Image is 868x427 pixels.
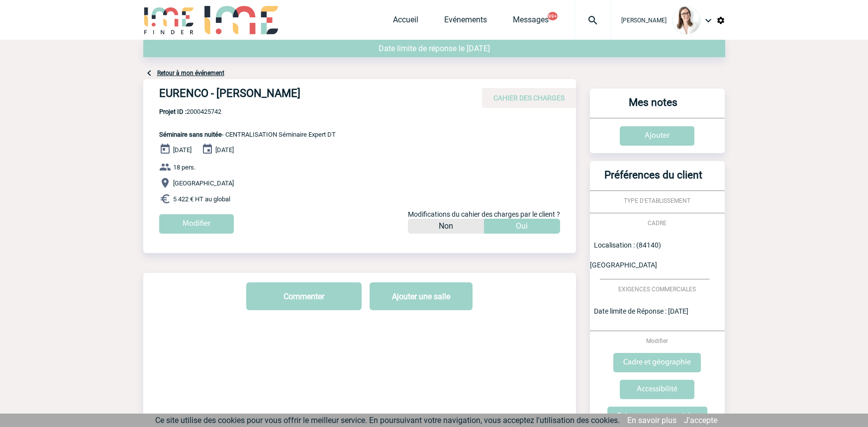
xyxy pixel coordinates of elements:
[393,15,418,29] a: Accueil
[159,131,336,138] span: - CENTRALISATION Séminaire Expert DT
[516,219,528,234] p: Oui
[621,17,667,24] span: [PERSON_NAME]
[173,195,230,203] span: 5 422 € HT au global
[673,6,700,34] img: 122719-0.jpg
[159,214,234,234] input: Modifier
[646,338,668,344] span: Modifier
[620,126,694,146] input: Ajouter
[648,220,667,227] span: CADRE
[548,12,558,20] button: 99+
[173,146,192,154] span: [DATE]
[143,6,195,34] img: IME-Finder
[624,197,690,204] span: TYPE D'ETABLISSEMENT
[155,416,620,425] span: Ce site utilise des cookies pour vous offrir le meilleur service. En poursuivant votre navigation...
[173,164,195,171] span: 18 pers.
[173,179,234,187] span: [GEOGRAPHIC_DATA]
[370,282,473,310] button: Ajouter une salle
[215,146,234,154] span: [DATE]
[594,96,713,118] h3: Mes notes
[379,44,490,53] span: Date limite de réponse le [DATE]
[594,307,688,315] span: Date limite de Réponse : [DATE]
[159,131,222,138] span: Séminaire sans nuitée
[684,416,717,425] a: J'accepte
[444,15,487,29] a: Evénements
[607,407,707,426] input: Exigences commerciales
[590,241,661,269] span: Localisation : (84140) [GEOGRAPHIC_DATA]
[620,380,694,399] input: Accessibilité
[246,282,362,310] button: Commenter
[627,416,676,425] a: En savoir plus
[513,15,549,29] a: Messages
[157,70,224,77] a: Retour à mon événement
[159,87,458,104] h4: EURENCO - [PERSON_NAME]
[618,286,696,293] span: EXIGENCES COMMERCIALES
[439,219,453,234] p: Non
[594,169,713,190] h3: Préférences du client
[159,108,336,115] span: 2000425742
[159,108,187,115] b: Projet ID :
[493,94,565,102] span: CAHIER DES CHARGES
[613,353,701,372] input: Cadre et géographie
[408,210,560,218] span: Modifications du cahier des charges par le client ?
